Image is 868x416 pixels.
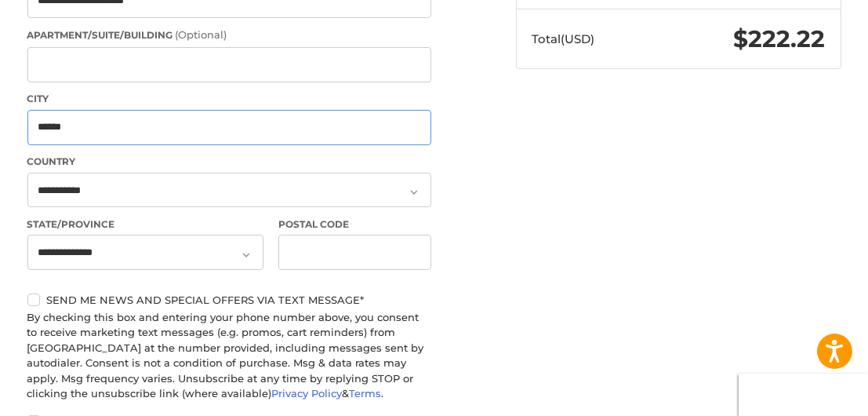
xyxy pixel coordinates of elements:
[27,217,263,232] label: State/Province
[27,294,431,306] label: Send me news and special offers via text message*
[278,217,430,232] label: Postal Code
[27,27,431,43] label: Apartment/Suite/Building
[739,374,868,416] iframe: Google Customer Reviews
[176,28,227,41] small: (Optional)
[350,387,382,400] a: Terms
[733,24,825,53] span: $222.22
[27,92,431,106] label: City
[27,155,431,169] label: Country
[532,31,594,46] span: Total (USD)
[272,387,343,400] a: Privacy Policy
[27,310,431,402] div: By checking this box and entering your phone number above, you consent to receive marketing text ...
